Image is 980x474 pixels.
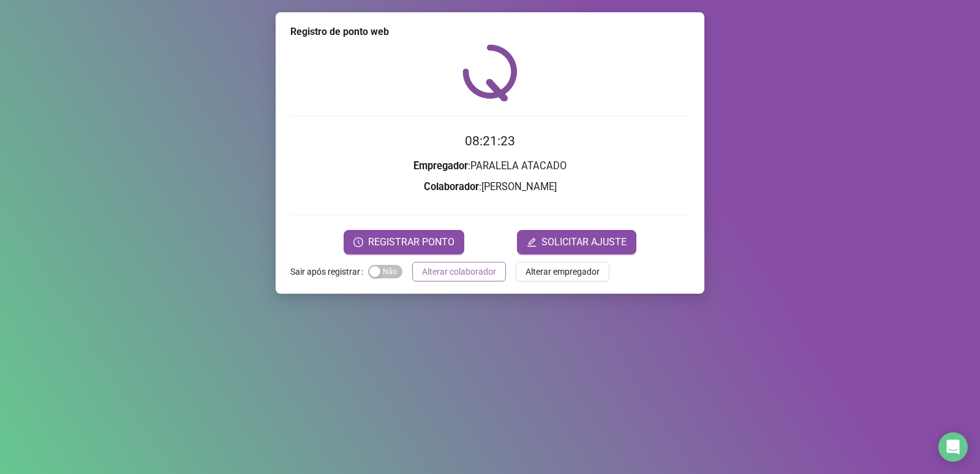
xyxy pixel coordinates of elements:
[517,230,636,254] button: editSOLICITAR AJUSTE
[527,237,537,247] span: edit
[462,44,518,101] img: QRPoint
[526,265,600,278] span: Alterar empregador
[412,262,506,281] button: Alterar colaborador
[422,265,496,278] span: Alterar colaborador
[541,235,627,250] span: SOLICITAR AJUSTE
[344,230,464,254] button: REGISTRAR PONTO
[290,158,690,174] h3: : PARALELA ATACADO
[413,160,468,172] strong: Empregador
[368,235,454,250] span: REGISTRAR PONTO
[290,262,368,281] label: Sair após registrar
[465,134,515,148] time: 08:21:23
[424,181,479,193] strong: Colaborador
[290,25,690,39] div: Registro de ponto web
[290,179,690,195] h3: : [PERSON_NAME]
[353,237,363,247] span: clock-circle
[516,262,609,281] button: Alterar empregador
[938,432,968,462] div: Open Intercom Messenger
